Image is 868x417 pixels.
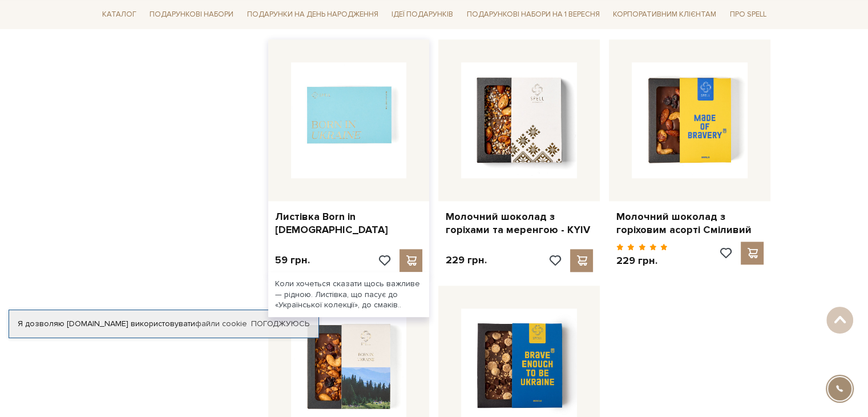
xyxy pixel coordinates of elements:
img: Листівка Born in Ukraine [291,62,407,178]
div: Я дозволяю [DOMAIN_NAME] використовувати [9,319,318,329]
a: Листівка Born in [DEMOGRAPHIC_DATA] [275,210,423,237]
a: Молочний шоколад з горіхами та меренгою - KYIV [445,210,593,237]
a: Погоджуюсь [251,319,309,329]
p: 229 грн. [445,254,486,267]
div: Коли хочеться сказати щось важливе — рідною. Листівка, що пасує до «Української колекції», до сма... [268,272,430,317]
a: Подарункові набори [145,6,238,23]
a: Молочний шоколад з горіховим асорті Сміливий [616,210,764,237]
p: 59 грн. [275,254,310,267]
a: Корпоративним клієнтам [608,5,721,24]
a: Подарункові набори на 1 Вересня [462,5,604,24]
p: 229 грн. [616,254,668,267]
a: Ідеї подарунків [387,6,458,23]
a: Подарунки на День народження [243,6,383,23]
a: файли cookie [195,319,247,328]
a: Каталог [98,6,141,23]
a: Про Spell [725,6,771,23]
